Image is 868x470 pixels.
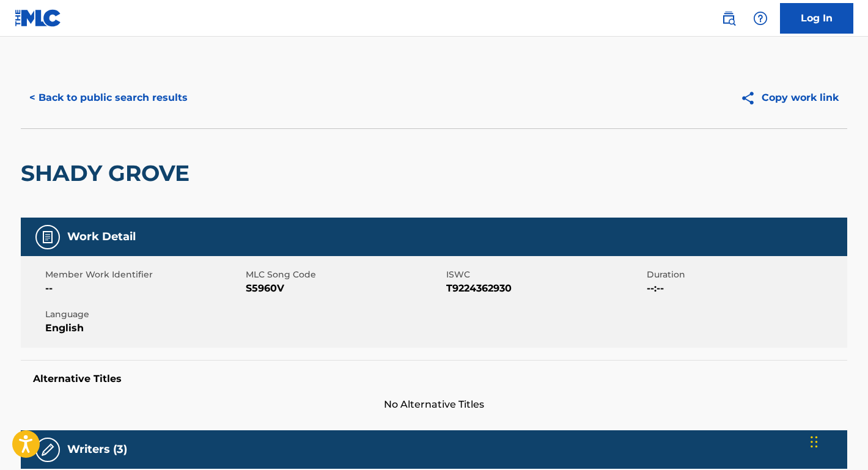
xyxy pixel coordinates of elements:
[40,230,55,244] img: Work Detail
[67,230,136,244] h5: Work Detail
[748,6,773,31] div: Help
[33,373,835,385] h5: Alternative Titles
[246,268,443,281] span: MLC Song Code
[647,268,844,281] span: Duration
[807,411,868,470] div: Widget de chat
[246,281,443,296] span: S5960V
[45,321,243,336] span: English
[647,281,844,296] span: --:--
[21,83,196,113] button: < Back to public search results
[446,281,644,296] span: T9224362930
[15,9,62,27] img: MLC Logo
[21,160,196,187] h2: SHADY GROVE
[45,268,243,281] span: Member Work Identifier
[780,3,853,34] a: Log In
[40,442,55,457] img: Writers
[716,6,741,31] a: Public Search
[446,268,644,281] span: ISWC
[67,442,127,457] h5: Writers (3)
[807,411,868,470] iframe: Chat Widget
[721,11,736,26] img: search
[21,397,847,412] span: No Alternative Titles
[811,424,818,460] div: Glisser
[732,83,847,113] button: Copy work link
[740,90,762,106] img: Copy work link
[45,308,243,321] span: Language
[45,281,243,296] span: --
[753,11,768,26] img: help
